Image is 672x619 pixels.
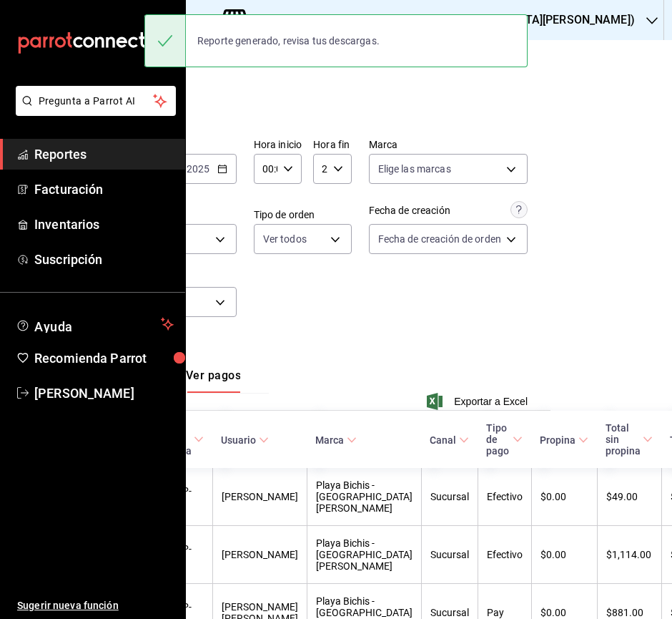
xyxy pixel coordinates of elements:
[316,479,412,514] div: Playa Bichis - [GEOGRAPHIC_DATA][PERSON_NAME]
[487,549,523,560] div: Efectivo
[34,349,174,368] span: Recomienda Parrot
[540,491,588,502] div: $0.00
[221,434,268,446] span: Usuario
[430,491,469,502] div: Sucursal
[10,104,176,119] a: Pregunta a Parrot AI
[606,491,653,502] div: $49.00
[369,203,450,218] div: Fecha de creación
[487,491,523,502] div: Efectivo
[16,86,176,116] button: Pregunta a Parrot AI
[39,94,154,109] span: Pregunta a Parrot AI
[34,316,155,333] span: Ayuda
[369,140,528,150] label: Marca
[430,393,528,410] button: Exportar a Excel
[430,549,469,560] div: Sucursal
[430,607,469,618] div: Sucursal
[540,434,588,446] span: Propina
[97,369,198,393] div: navigation tabs
[186,369,241,393] button: Ver pagos
[254,140,302,150] label: Hora inicio
[34,145,174,164] span: Reportes
[606,607,653,618] div: $881.00
[34,250,174,269] span: Suscripción
[378,162,451,176] span: Elige las marcas
[34,180,174,199] span: Facturación
[378,232,501,246] span: Fecha de creación de orden
[263,232,307,246] span: Ver todos
[313,140,351,150] label: Hora fin
[222,549,298,560] div: [PERSON_NAME]
[17,598,174,613] span: Sugerir nueva función
[186,163,210,175] input: ----
[540,607,588,618] div: $0.00
[486,422,523,457] span: Tipo de pago
[254,210,352,220] label: Tipo de orden
[606,422,653,457] span: Total sin propina
[487,607,523,618] div: Pay
[222,491,298,502] div: [PERSON_NAME]
[34,384,174,403] span: [PERSON_NAME]
[540,549,588,560] div: $0.00
[315,434,356,446] span: Marca
[430,434,468,446] span: Canal
[316,537,412,572] div: Playa Bichis - [GEOGRAPHIC_DATA][PERSON_NAME]
[606,549,653,560] div: $1,114.00
[34,215,174,234] span: Inventarios
[186,25,391,57] div: Reporte generado, revisa tus descargas.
